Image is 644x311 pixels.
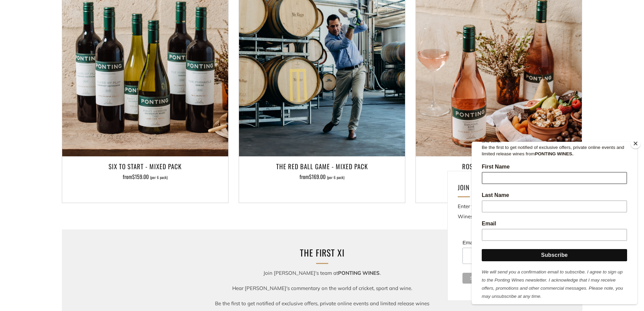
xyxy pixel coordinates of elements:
[416,160,582,194] a: Rosé & Reds - Mixed Pack from$165.00 (per 6 pack)
[309,173,326,181] span: $169.00
[211,283,434,293] p: Hear [PERSON_NAME]'s commentary on the world of cricket, sport and wine.
[462,231,613,238] div: indicates required
[10,242,151,272] span: We will send you a confirmation email to subscribe. I agree to sign up to the Ponting Wines newsl...
[17,98,67,104] strong: $25 off your first order.
[52,79,113,86] strong: JOIN THE FIRST XI
[123,173,168,181] span: from
[419,160,578,172] h3: Rosé & Reds - Mixed Pack
[462,238,613,247] label: Email Address
[458,181,611,193] h4: Join [PERSON_NAME]'s team at ponting Wines
[630,138,641,149] button: Close
[211,268,434,278] p: Join [PERSON_NAME]'s team at .
[338,270,380,276] strong: PONTING WINES
[239,160,405,194] a: The Red Ball Game - Mixed Pack from$169.00 (per 6 pack)
[132,173,149,181] span: $159.00
[327,176,344,179] span: (per 6 pack)
[10,137,156,145] label: First Name
[242,160,402,172] h3: The Red Ball Game - Mixed Pack
[62,160,228,194] a: Six To Start - Mixed Pack from$159.00 (per 6 pack)
[300,173,344,181] span: from
[10,104,156,117] p: Hear [PERSON_NAME]'s commentary on the world of cricket, sport and wine.
[458,201,619,222] p: Enter your email address below and get $25 off your first Ponting Wines order.
[211,246,434,260] h2: The FIRST XI
[66,160,225,172] h3: Six To Start - Mixed Pack
[10,165,156,173] label: Last Name
[10,117,156,130] p: Be the first to get notified of exclusive offers, private online events and limited release wines...
[10,194,156,202] label: Email
[10,91,156,104] p: Join [PERSON_NAME]'s team at and as a welcome, get
[462,273,500,284] input: Subscribe
[77,92,115,97] strong: PONTING WINES
[150,176,168,179] span: (per 6 pack)
[63,124,102,129] strong: PONTING WINES.
[10,222,156,234] input: Subscribe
